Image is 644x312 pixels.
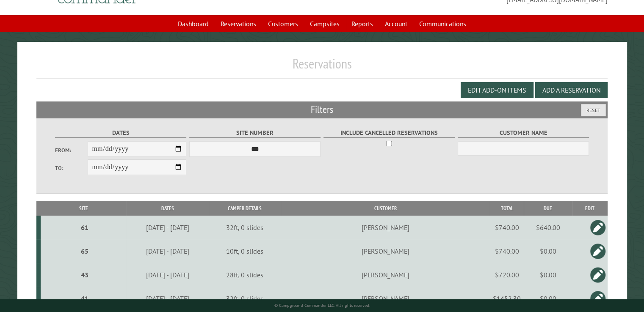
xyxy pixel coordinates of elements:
a: Communications [414,16,471,32]
label: From: [55,146,88,154]
button: Reset [581,104,606,116]
label: Site Number [189,128,321,138]
div: 43 [44,271,125,279]
th: Site [41,201,126,216]
td: [PERSON_NAME] [281,287,490,310]
label: Include Cancelled Reservations [323,128,455,138]
label: Customer Name [458,128,589,138]
td: $0.00 [524,263,572,287]
th: Dates [126,201,209,216]
button: Add a Reservation [535,82,608,98]
td: 28ft, 0 slides [209,263,281,287]
a: Account [380,16,412,32]
div: 41 [44,294,125,303]
td: $740.00 [490,239,524,263]
h1: Reservations [36,55,608,79]
small: © Campground Commander LLC. All rights reserved. [274,303,370,308]
td: $720.00 [490,263,524,287]
div: [DATE] - [DATE] [127,294,207,303]
h2: Filters [36,101,608,118]
td: $1452.30 [490,287,524,310]
th: Total [490,201,524,216]
a: Customers [263,16,303,32]
div: [DATE] - [DATE] [127,247,207,255]
th: Camper Details [209,201,281,216]
a: Reservations [216,16,261,32]
a: Dashboard [173,16,214,32]
td: 32ft, 0 slides [209,216,281,239]
td: [PERSON_NAME] [281,239,490,263]
th: Edit [572,201,608,216]
td: [PERSON_NAME] [281,263,490,287]
div: 61 [44,223,125,232]
a: Reports [346,16,378,32]
td: 10ft, 0 slides [209,239,281,263]
td: 32ft, 0 slides [209,287,281,310]
th: Customer [281,201,490,216]
td: $640.00 [524,216,572,239]
td: [PERSON_NAME] [281,216,490,239]
div: [DATE] - [DATE] [127,271,207,279]
div: 65 [44,247,125,255]
a: Campsites [305,16,345,32]
td: $0.00 [524,287,572,310]
td: $740.00 [490,216,524,239]
label: Dates [55,128,187,138]
label: To: [55,164,88,172]
div: [DATE] - [DATE] [127,223,207,232]
th: Due [524,201,572,216]
td: $0.00 [524,239,572,263]
button: Edit Add-on Items [461,82,533,98]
